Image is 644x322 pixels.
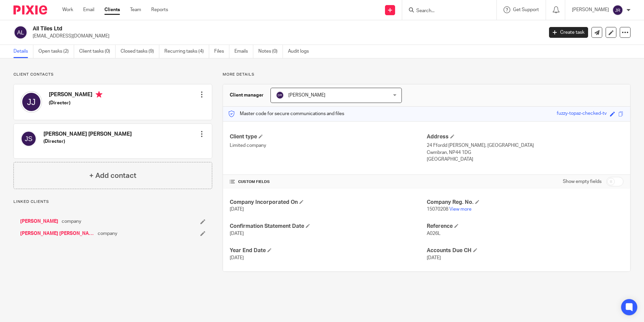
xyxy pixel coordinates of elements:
p: [GEOGRAPHIC_DATA] [427,156,623,163]
img: svg%3E [21,131,37,147]
h4: Confirmation Statement Date [230,223,426,230]
a: Work [62,6,73,13]
span: 15070208 [427,207,448,212]
p: [PERSON_NAME] [572,6,609,13]
img: svg%3E [21,91,42,113]
h4: Company Reg. No. [427,199,623,206]
i: Primary [96,91,102,98]
a: Reports [151,6,168,13]
img: svg%3E [276,91,284,99]
h4: Accounts Due CH [427,247,623,254]
span: company [98,230,117,237]
h4: Client type [230,133,426,140]
p: Client contacts [13,72,212,77]
input: Search [416,8,476,14]
a: Closed tasks (9) [121,45,159,58]
a: Open tasks (2) [38,45,74,58]
span: A026L [427,231,441,236]
span: [DATE] [230,231,244,236]
a: Client tasks (0) [79,45,116,58]
img: Pixie [13,5,47,15]
span: [DATE] [427,256,441,260]
a: Email [83,6,94,13]
p: More details [223,72,631,77]
span: company [62,218,81,225]
h4: [PERSON_NAME] [PERSON_NAME] [43,131,132,138]
span: Get Support [513,7,539,12]
a: [PERSON_NAME] [PERSON_NAME] [20,230,94,237]
p: Master code for secure communications and files [228,110,344,117]
h4: Reference [427,223,623,230]
a: Files [214,45,229,58]
a: Audit logs [288,45,314,58]
h4: + Add contact [89,170,136,181]
h4: CUSTOM FIELDS [230,179,426,185]
p: Limited company [230,142,426,149]
p: Linked clients [13,199,212,205]
h4: Address [427,133,623,140]
img: svg%3E [13,25,28,39]
a: Emails [234,45,253,58]
span: [DATE] [230,207,244,212]
h3: Client manager [230,92,264,99]
h4: Company Incorporated On [230,199,426,206]
a: Details [13,45,33,58]
h4: [PERSON_NAME] [49,91,102,100]
p: 24 Ffordd [PERSON_NAME], [GEOGRAPHIC_DATA] [427,142,623,149]
span: [PERSON_NAME] [288,93,325,98]
h5: (Director) [43,138,132,145]
p: Cwmbran, NP44 1DG [427,149,623,156]
span: [DATE] [230,256,244,260]
div: fuzzy-topaz-checked-tv [557,110,607,118]
a: View more [449,207,472,212]
h4: Year End Date [230,247,426,254]
img: svg%3E [612,5,623,16]
label: Show empty fields [563,178,602,185]
a: Notes (0) [258,45,283,58]
a: Create task [549,27,588,38]
a: Team [130,6,141,13]
a: Clients [104,6,120,13]
h5: (Director) [49,100,102,106]
a: [PERSON_NAME] [20,218,58,225]
a: Recurring tasks (4) [164,45,209,58]
h2: All Tiles Ltd [33,25,438,32]
p: [EMAIL_ADDRESS][DOMAIN_NAME] [33,33,539,39]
